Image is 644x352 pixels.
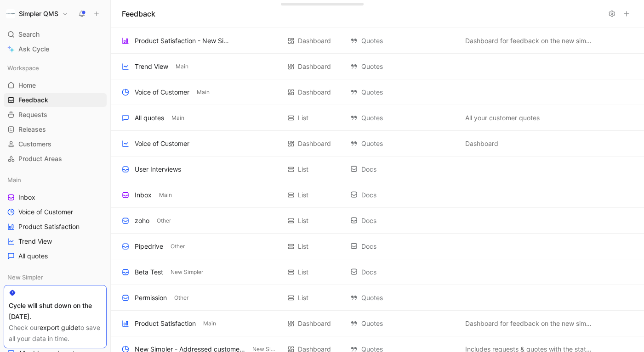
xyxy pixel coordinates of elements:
a: Product Areas [4,152,107,166]
div: Beta TestNew SimplerList DocsView actions [111,259,644,285]
button: Dashboard [463,138,500,149]
div: InboxMainList DocsView actions [111,182,644,208]
button: Main [195,88,211,96]
div: Product SatisfactionMainDashboard QuotesDashboard for feedback on the new simpler platformView ac... [111,311,644,336]
div: Quotes [350,318,456,329]
span: Customers [18,140,51,149]
span: Main [159,190,172,200]
span: Dashboard for feedback on the new simpler platform [465,318,594,329]
a: Trend View [4,235,107,248]
div: Voice of CustomerMainDashboard QuotesView actions [111,79,644,105]
span: Main [7,175,21,184]
button: Dashboard for feedback on the new simpler platform [463,35,596,46]
button: Main [201,319,218,328]
div: User Interviews [135,164,181,175]
div: MainInboxVoice of CustomerProduct SatisfactionTrend ViewAll quotes [4,173,107,263]
div: Dashboard [298,87,331,98]
div: User InterviewsList DocsView actions [111,156,644,182]
span: Feedback [18,95,48,105]
div: List [298,190,308,201]
div: Dashboard [298,138,331,149]
a: Requests [4,108,107,122]
span: Trend View [18,237,52,246]
button: Dashboard for feedback on the new simpler platform [463,318,596,329]
span: Product Areas [18,154,62,163]
div: Product Satisfaction - New SimplerDashboard QuotesDashboard for feedback on the new simpler platf... [111,28,644,54]
div: Docs [350,164,456,175]
button: Main [170,114,186,122]
span: New Simpler [7,273,43,282]
button: Other [155,217,173,225]
div: List [298,164,308,175]
span: Product Satisfaction [18,222,80,231]
div: Docs [350,190,456,201]
div: Product Satisfaction - New Simpler [135,35,230,46]
span: New Simpler [171,268,203,277]
div: Inbox [135,190,152,201]
div: Workspace [4,61,107,75]
h1: Feedback [122,8,155,19]
div: New Simpler [4,270,107,284]
div: Docs [350,215,456,226]
span: Inbox [18,193,35,202]
div: Main [4,173,107,187]
a: All quotes [4,249,107,263]
button: Simpler QMSSimpler QMS [4,7,70,20]
div: Voice of Customer [135,138,189,149]
a: Releases [4,123,107,136]
span: All your customer quotes [465,112,540,123]
span: Home [18,81,36,90]
button: New Simpler [169,268,205,276]
span: Main [203,319,216,328]
div: Quotes [350,112,456,123]
h1: Simpler QMS [19,10,58,18]
a: Customers [4,137,107,151]
span: Search [18,29,40,40]
div: Quotes [350,61,456,72]
div: List [298,292,308,303]
div: Trend ViewMainDashboard QuotesView actions [111,54,644,79]
div: Check our to save all your data in time. [9,322,102,344]
div: zohoOtherList DocsView actions [111,208,644,234]
span: Main [176,62,188,71]
div: Quotes [350,87,456,98]
div: List [298,215,308,226]
div: PipedriveOtherList DocsView actions [111,234,644,259]
span: Requests [18,110,47,119]
span: Main [197,88,210,97]
span: Dashboard [465,138,498,149]
a: Product Satisfaction [4,220,107,234]
span: Releases [18,125,46,134]
a: export guide [40,324,78,331]
span: Ask Cycle [18,44,49,55]
div: All quotesMainList QuotesAll your customer quotesView actions [111,105,644,131]
a: Home [4,78,107,92]
a: Voice of Customer [4,205,107,219]
div: Voice of CustomerDashboard QuotesDashboardView actions [111,131,644,156]
div: All quotes [135,112,164,123]
span: Other [157,216,171,225]
span: Workspace [7,63,39,73]
button: Main [174,62,190,71]
img: Simpler QMS [6,9,15,18]
div: Voice of Customer [135,87,189,98]
a: Ask Cycle [4,42,107,56]
div: Dashboard [298,61,331,72]
button: All your customer quotes [463,112,541,123]
div: Cycle will shut down on the [DATE]. [9,300,102,322]
div: Docs [350,241,456,252]
div: PermissionOtherList QuotesView actions [111,285,644,311]
div: Pipedrive [135,241,163,252]
div: zoho [135,215,149,226]
span: Other [174,293,188,302]
div: Permission [135,292,167,303]
div: List [298,267,308,278]
button: Other [169,242,187,251]
button: Main [157,191,174,199]
div: Dashboard [298,318,331,329]
div: Trend View [135,61,168,72]
span: Voice of Customer [18,207,73,217]
span: All quotes [18,251,48,261]
button: Other [172,294,190,302]
div: Quotes [350,292,456,303]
